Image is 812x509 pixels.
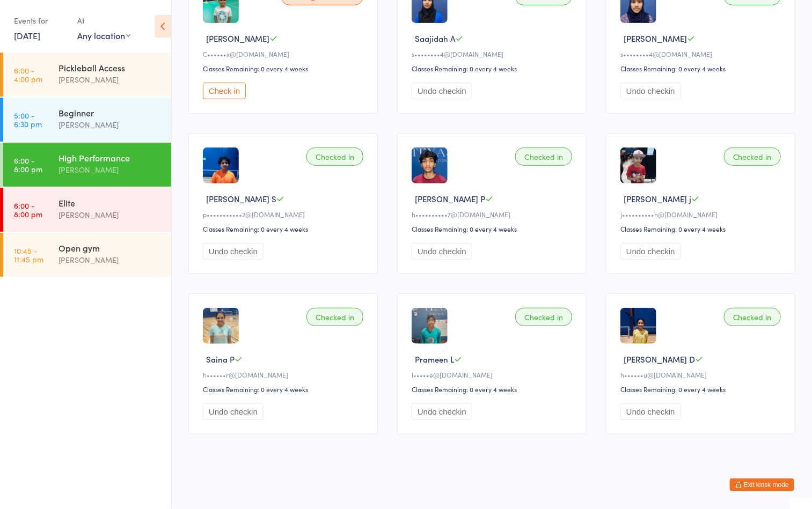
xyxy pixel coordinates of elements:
[624,353,695,365] span: [PERSON_NAME] D
[14,156,42,173] time: 6:00 - 8:00 pm
[206,353,235,365] span: Saina P
[14,29,40,41] a: [DATE]
[206,33,269,44] span: [PERSON_NAME]
[620,49,784,58] div: s••••••••4@[DOMAIN_NAME]
[206,193,276,204] span: [PERSON_NAME] S
[77,29,130,41] div: Any location
[3,188,171,232] a: 6:00 -8:00 pmElite[PERSON_NAME]
[14,12,67,29] div: Events for
[203,210,367,219] div: p•••••••••••2@[DOMAIN_NAME]
[3,98,171,142] a: 5:00 -6:30 pmBeginner[PERSON_NAME]
[14,111,42,128] time: 5:00 - 6:30 pm
[203,308,239,344] img: image1708551924.png
[620,243,681,260] button: Undo checkin
[624,193,691,204] span: [PERSON_NAME] j
[3,233,171,277] a: 10:45 -11:45 pmOpen gym[PERSON_NAME]
[306,147,363,166] div: Checked in
[58,152,162,164] div: High Performance
[58,164,162,176] div: [PERSON_NAME]
[412,147,448,183] img: image1727393521.png
[203,64,367,73] div: Classes Remaining: 0 every 4 weeks
[620,210,784,219] div: j••••••••••h@[DOMAIN_NAME]
[515,147,572,166] div: Checked in
[412,243,472,260] button: Undo checkin
[203,370,367,379] div: h••••••r@[DOMAIN_NAME]
[412,83,472,99] button: Undo checkin
[620,64,784,73] div: Classes Remaining: 0 every 4 weeks
[412,370,575,379] div: l•••••e@[DOMAIN_NAME]
[58,107,162,119] div: Beginner
[724,308,781,326] div: Checked in
[624,33,687,44] span: [PERSON_NAME]
[620,147,656,183] img: image1741821735.png
[58,242,162,254] div: Open gym
[415,33,455,44] span: Saajidah A
[412,403,472,420] button: Undo checkin
[58,62,162,73] div: Pickleball Access
[58,254,162,266] div: [PERSON_NAME]
[203,147,239,183] img: image1708730971.png
[412,224,575,233] div: Classes Remaining: 0 every 4 weeks
[203,49,367,58] div: C••••••x@[DOMAIN_NAME]
[620,403,681,420] button: Undo checkin
[412,385,575,394] div: Classes Remaining: 0 every 4 weeks
[730,478,794,491] button: Exit kiosk mode
[724,147,781,166] div: Checked in
[412,210,575,219] div: h••••••••••7@[DOMAIN_NAME]
[3,143,171,187] a: 6:00 -8:00 pmHigh Performance[PERSON_NAME]
[620,385,784,394] div: Classes Remaining: 0 every 4 weeks
[14,66,42,83] time: 6:00 - 4:00 pm
[58,197,162,209] div: Elite
[515,308,572,326] div: Checked in
[77,12,130,29] div: At
[620,224,784,233] div: Classes Remaining: 0 every 4 weeks
[415,353,454,365] span: Prameen L
[203,243,264,260] button: Undo checkin
[620,370,784,379] div: h••••••u@[DOMAIN_NAME]
[412,64,575,73] div: Classes Remaining: 0 every 4 weeks
[203,385,367,394] div: Classes Remaining: 0 every 4 weeks
[620,308,656,344] img: image1708730899.png
[3,53,171,97] a: 6:00 -4:00 pmPickleball Access[PERSON_NAME]
[306,308,363,326] div: Checked in
[415,193,485,204] span: [PERSON_NAME] P
[14,201,42,218] time: 6:00 - 8:00 pm
[203,403,264,420] button: Undo checkin
[412,308,448,344] img: image1737916374.png
[203,83,246,99] button: Check in
[14,246,43,263] time: 10:45 - 11:45 pm
[58,209,162,221] div: [PERSON_NAME]
[58,119,162,131] div: [PERSON_NAME]
[58,73,162,86] div: [PERSON_NAME]
[203,224,367,233] div: Classes Remaining: 0 every 4 weeks
[620,83,681,99] button: Undo checkin
[412,49,575,58] div: s••••••••4@[DOMAIN_NAME]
